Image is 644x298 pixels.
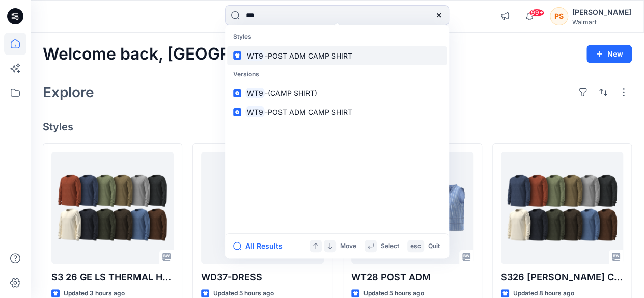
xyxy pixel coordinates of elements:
[43,121,632,133] h4: Styles
[265,51,352,60] span: -POST ADM CAMP SHIRT
[51,270,174,284] p: S3 26 GE LS THERMAL HENLEY SELF HEM-(REG)_(2Miss Waffle)-Opt-1
[529,9,544,17] span: 99+
[428,241,440,252] p: Quit
[233,240,289,252] button: All Results
[227,46,447,65] a: WT9-POST ADM CAMP SHIRT
[410,241,421,252] p: esc
[227,84,447,102] a: WT9-(CAMP SHIRT)
[501,270,623,284] p: S326 [PERSON_NAME] CREW-REG_(2Miss Waffle)-Opt-2
[227,65,447,84] p: Versions
[43,84,94,100] h2: Explore
[586,45,632,63] button: New
[245,87,265,99] mark: WT9
[227,28,447,46] p: Styles
[227,102,447,121] a: WT9-POST ADM CAMP SHIRT
[43,45,338,64] h2: Welcome back, [GEOGRAPHIC_DATA]
[381,241,399,252] p: Select
[550,7,568,25] div: PS
[340,241,356,252] p: Move
[201,270,323,284] p: WD37-DRESS
[265,89,317,97] span: -(CAMP SHIRT)
[572,18,631,26] div: Walmart
[501,152,623,264] a: S326 RAGLON CREW-REG_(2Miss Waffle)-Opt-2
[245,50,265,62] mark: WT9
[572,6,631,18] div: [PERSON_NAME]
[51,152,174,264] a: S3 26 GE LS THERMAL HENLEY SELF HEM-(REG)_(2Miss Waffle)-Opt-1
[351,270,473,284] p: WT28 POST ADM
[245,106,265,118] mark: WT9
[265,107,352,116] span: -POST ADM CAMP SHIRT
[201,152,323,264] a: WD37-DRESS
